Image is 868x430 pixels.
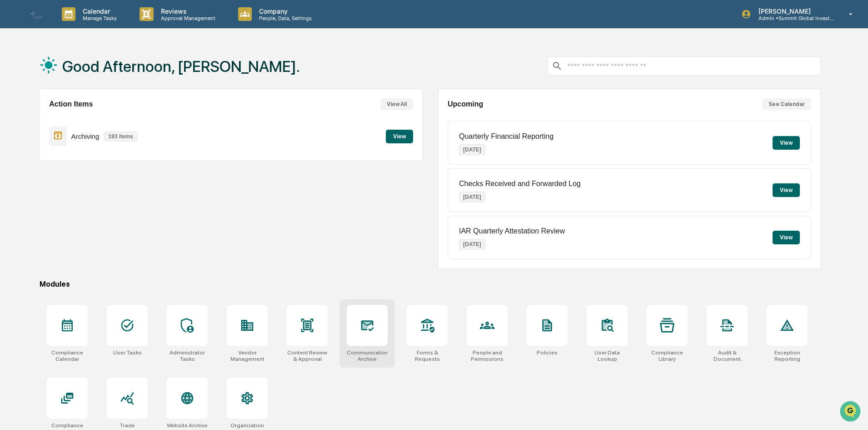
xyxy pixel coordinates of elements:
[773,136,800,150] button: View
[5,111,62,127] a: 🖐️Preclearance
[62,57,300,76] h1: Good Afternoon, [PERSON_NAME].
[386,132,413,140] a: View
[9,19,165,34] p: How can we help?
[407,349,448,362] div: Forms & Requests
[767,349,808,362] div: Exception Reporting
[154,15,220,21] p: Approval Management
[467,349,508,362] div: People and Permissions
[75,15,121,21] p: Manage Tasks
[773,231,800,244] button: View
[75,115,113,124] span: Attestations
[90,154,110,161] span: Pylon
[47,349,88,362] div: Compliance Calendar
[66,116,73,123] div: 🗄️
[587,349,628,362] div: User Data Lookup
[40,280,821,288] div: Modules
[18,115,59,124] span: Preclearance
[839,400,863,425] iframe: Open customer support
[31,79,115,86] div: We're available if you need us!
[459,239,485,250] p: [DATE]
[459,192,485,202] p: [DATE]
[751,7,836,15] p: [PERSON_NAME]
[448,100,483,108] h2: Upcoming
[380,98,413,110] button: View All
[647,349,688,362] div: Compliance Library
[154,7,220,15] p: Reviews
[459,227,565,235] p: IAR Quarterly Attestation Review
[75,7,121,15] p: Calendar
[167,422,208,429] div: Website Archive
[9,70,25,86] img: 1746055101610-c473b297-6a78-478c-a979-82029cc54cd1
[113,349,142,356] div: User Tasks
[227,349,268,362] div: Vendor Management
[287,349,328,362] div: Content Review & Approval
[459,132,554,141] p: Quarterly Financial Reporting
[71,132,100,140] p: Archiving
[386,130,413,143] button: View
[537,349,558,356] div: Policies
[347,349,388,362] div: Communications Archive
[252,7,316,15] p: Company
[459,180,581,188] p: Checks Received and Forwarded Log
[104,132,138,142] p: 193 items
[707,349,748,362] div: Audit & Document Logs
[773,183,800,197] button: View
[5,128,61,145] a: 🔎Data Lookup
[252,15,316,21] p: People, Data, Settings
[64,154,110,161] a: Powered byPylon
[762,98,811,110] button: See Calendar
[31,70,149,79] div: Start new chat
[167,349,208,362] div: Administrator Tasks
[155,72,165,83] button: Start new chat
[22,7,44,21] img: logo
[459,144,485,155] p: [DATE]
[18,132,57,141] span: Data Lookup
[62,111,116,127] a: 🗄️Attestations
[9,133,16,140] div: 🔎
[751,15,836,21] p: Admin • Summit Global Investments
[9,116,16,123] div: 🖐️
[49,100,93,108] h2: Action Items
